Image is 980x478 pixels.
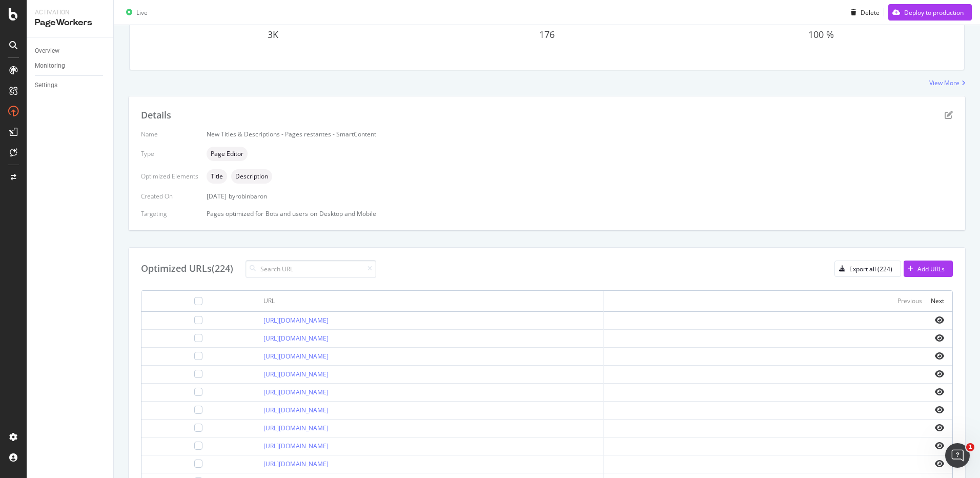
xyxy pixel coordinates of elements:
[849,265,892,273] div: Export all (224)
[263,352,329,361] a: [URL][DOMAIN_NAME]
[847,4,880,21] button: Delete
[808,28,834,41] span: 100 %
[141,262,233,275] div: Optimized URLs (224)
[931,296,944,305] div: Next
[35,17,105,29] div: PageWorkers
[904,8,964,16] div: Deploy to production
[246,260,376,278] input: Search URL
[263,388,329,396] a: [URL][DOMAIN_NAME]
[266,209,308,218] div: Bots and users
[235,173,268,180] span: Description
[539,28,555,41] span: 176
[35,80,106,91] a: Settings
[319,209,376,218] div: Desktop and Mobile
[861,8,880,16] div: Delete
[229,192,267,201] div: by robinbaron
[141,149,198,158] div: Type
[917,265,945,273] div: Add URLs
[929,78,966,87] a: View More
[141,109,171,122] div: Details
[935,460,944,468] i: eye
[263,370,329,379] a: [URL][DOMAIN_NAME]
[141,172,198,181] div: Optimized Elements
[263,406,329,414] a: [URL][DOMAIN_NAME]
[207,130,953,138] div: New Titles & Descriptions - Pages restantes - SmartContent
[35,8,105,17] div: Activation
[211,151,243,157] span: Page Editor
[268,28,278,41] span: 3K
[935,352,944,360] i: eye
[935,406,944,414] i: eye
[935,334,944,342] i: eye
[888,4,972,21] button: Deploy to production
[929,78,959,87] div: View More
[35,80,57,91] div: Settings
[136,8,148,16] div: Live
[897,295,922,307] button: Previous
[904,261,953,277] button: Add URLs
[935,316,944,324] i: eye
[141,130,198,138] div: Name
[207,209,953,218] div: Pages optimized for on
[263,334,329,343] a: [URL][DOMAIN_NAME]
[263,442,329,450] a: [URL][DOMAIN_NAME]
[263,296,275,306] div: URL
[935,424,944,432] i: eye
[931,295,944,307] button: Next
[207,192,953,201] div: [DATE]
[231,169,272,184] div: neutral label
[935,442,944,450] i: eye
[966,443,974,451] span: 1
[141,209,198,218] div: Targeting
[897,296,922,305] div: Previous
[35,46,59,56] div: Overview
[945,111,953,119] div: pen-to-square
[141,192,198,201] div: Created On
[935,388,944,396] i: eye
[211,173,223,180] span: Title
[945,443,970,468] iframe: Intercom live chat
[207,147,248,161] div: neutral label
[834,261,901,277] button: Export all (224)
[263,460,329,468] a: [URL][DOMAIN_NAME]
[263,316,329,325] a: [URL][DOMAIN_NAME]
[935,370,944,378] i: eye
[207,169,227,184] div: neutral label
[35,61,106,71] a: Monitoring
[35,46,106,56] a: Overview
[263,424,329,432] a: [URL][DOMAIN_NAME]
[35,61,65,71] div: Monitoring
